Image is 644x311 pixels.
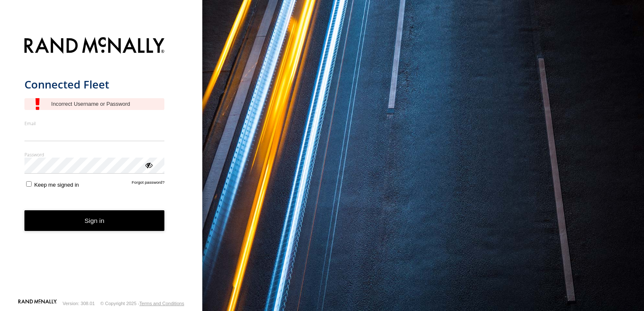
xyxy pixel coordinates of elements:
a: Visit our Website [18,299,57,308]
img: Rand McNally [24,35,165,57]
button: Sign in [24,210,165,231]
div: ViewPassword [144,161,153,169]
span: Keep me signed in [34,182,79,188]
a: Terms and Conditions [140,301,184,306]
form: main [24,32,178,298]
input: Keep me signed in [26,181,32,187]
label: Email [24,120,165,126]
div: Version: 308.01 [63,301,95,306]
label: Password [24,151,165,158]
div: © Copyright 2025 - [100,301,184,306]
a: Forgot password? [132,180,165,188]
h1: Connected Fleet [24,78,165,91]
